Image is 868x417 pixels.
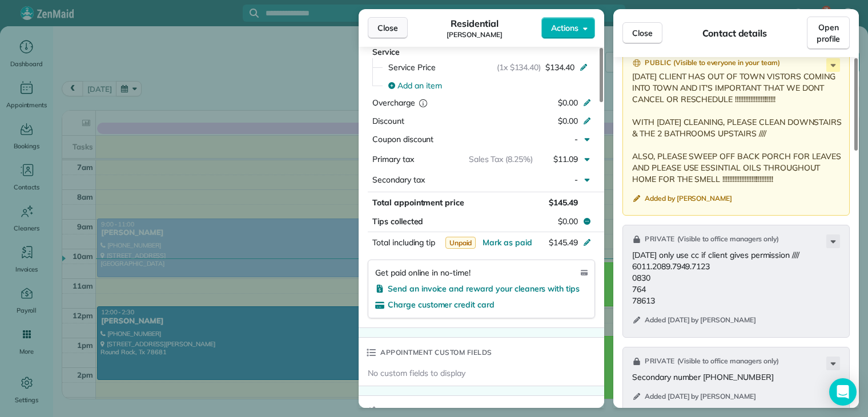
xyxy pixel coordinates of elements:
[388,62,436,73] span: Service Price
[558,216,578,227] span: $0.00
[372,97,471,108] div: Overcharge
[632,249,842,306] p: [DATE] only use cc if client gives permission //// 6011.2089.7949.7123 0830 764 78613
[632,194,732,205] button: Added by [PERSON_NAME]
[388,299,495,310] span: Charge customer credit card
[645,355,675,367] span: Private
[447,30,503,39] span: [PERSON_NAME]
[817,22,840,44] span: Open profile
[497,62,541,73] span: (1x $134.40)
[558,116,578,126] span: $0.00
[829,378,857,406] div: Open Intercom Messenger
[372,197,464,208] span: Total appointment price
[372,47,400,57] span: Service
[632,71,842,185] p: [DATE] CLIENT HAS OUT OF TOWN VISTORS COMING INTO TOWN AND IT'S IMPORTANT THAT WE DONT CANCEL OR ...
[553,154,578,164] span: $11.09
[388,284,580,294] span: Send an invoice and reward your cleaners with tips
[375,267,471,278] span: Get paid online in no-time!
[445,237,476,249] span: Unpaid
[368,367,465,379] span: No custom fields to display
[677,357,779,367] span: ( Visible to office managers only )
[381,76,595,95] button: Add an item
[451,17,499,30] span: Residential
[372,175,425,185] span: Secondary tax
[574,175,578,185] span: -
[677,234,779,245] span: ( Visible to office managers only )
[372,134,433,144] span: Coupon discount
[368,213,595,229] button: Tips collected$0.00
[632,27,653,39] span: Close
[645,315,756,325] span: Added [DATE] by [PERSON_NAME]
[645,392,756,401] span: Added [DATE] by [PERSON_NAME]
[622,22,662,44] button: Close
[372,154,414,164] span: Primary tax
[632,315,756,327] button: Added [DATE] by [PERSON_NAME]
[372,216,423,227] span: Tips collected
[397,80,442,91] span: Add an item
[632,371,842,383] p: Secondary number [PHONE_NUMBER]
[549,237,578,248] span: $145.49
[549,197,578,208] span: $145.49
[645,194,732,203] span: Added by [PERSON_NAME]
[372,237,435,248] span: Total including tip
[807,17,850,50] a: Open profile
[545,62,574,73] span: $134.40
[381,58,595,76] button: Service Price(1x $134.40)$134.40
[372,116,404,126] span: Discount
[483,237,532,248] button: Mark as paid
[673,58,780,68] span: ( Visible to everyone in your team )
[377,22,398,34] span: Close
[368,17,408,39] button: Close
[469,154,533,164] span: Sales Tax (8.25%)
[380,405,427,416] span: Work items
[702,26,767,40] span: Contact details
[574,134,578,144] span: -
[380,347,492,358] span: Appointment custom fields
[558,98,578,108] span: $0.00
[645,57,671,68] span: Public
[483,237,532,248] span: Mark as paid
[645,233,675,245] span: Private
[551,22,578,34] span: Actions
[632,392,756,403] button: Added [DATE] by [PERSON_NAME]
